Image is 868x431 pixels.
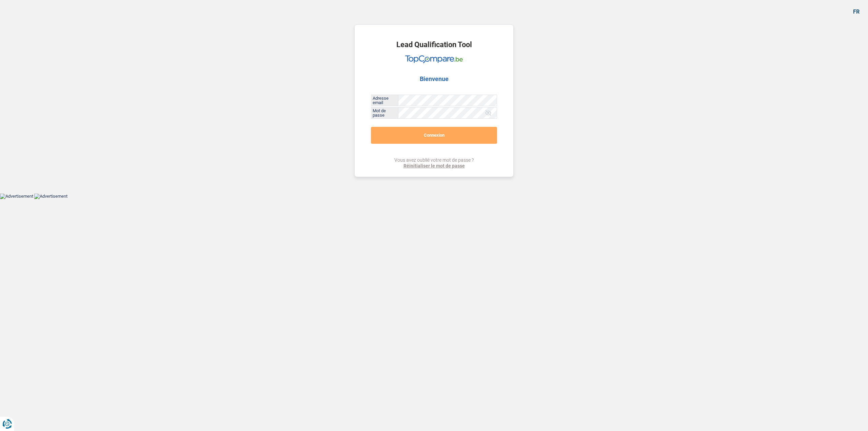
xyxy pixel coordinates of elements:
[853,8,860,15] div: fr
[396,41,472,48] h1: Lead Qualification Tool
[34,194,67,199] img: Advertisement
[394,157,474,169] div: Vous avez oublié votre mot de passe ?
[371,107,398,118] label: Mot de passe
[405,55,463,63] img: TopCompare Logo
[420,75,449,83] h2: Bienvenue
[371,95,398,106] label: Adresse email
[371,127,497,144] button: Connexion
[394,163,474,169] a: Réinitialiser le mot de passe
